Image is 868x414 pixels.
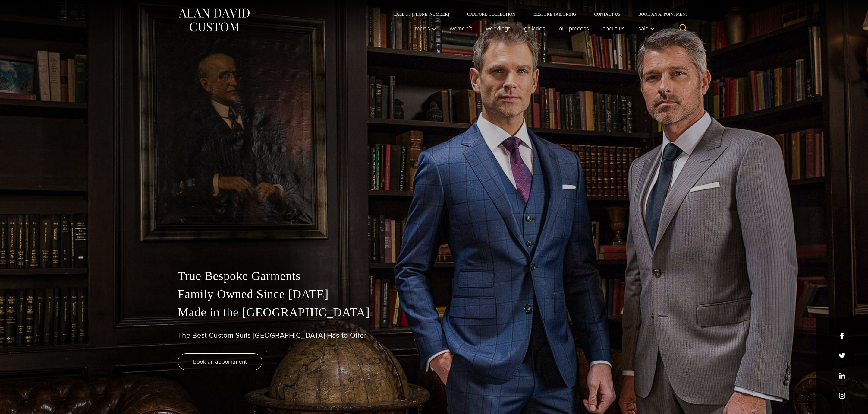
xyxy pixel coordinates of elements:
[524,12,585,16] a: Bespoke Tailoring
[839,352,845,359] a: x/twitter
[638,25,655,31] span: Sale
[408,22,658,34] nav: Primary Navigation
[193,357,247,366] span: book an appointment
[552,22,596,34] a: Our Process
[839,372,845,379] a: linkedin
[178,353,262,370] a: book an appointment
[415,25,436,31] span: Men’s
[517,22,552,34] a: Galleries
[839,333,845,339] a: facebook
[178,7,250,33] img: Alan David Custom
[676,21,690,36] button: View Search Form
[585,12,629,16] a: Contact Us
[629,12,690,16] a: Book an Appointment
[443,22,479,34] a: Women’s
[178,331,690,340] h1: The Best Custom Suits [GEOGRAPHIC_DATA] Has to Offer
[596,22,632,34] a: About Us
[458,12,524,16] a: Oxxford Collection
[384,12,458,16] a: Call Us [PHONE_NUMBER]
[178,267,690,321] p: True Bespoke Garments Family Owned Since [DATE] Made in the [GEOGRAPHIC_DATA]
[839,392,845,399] a: instagram
[384,12,690,16] nav: Secondary Navigation
[479,22,517,34] a: weddings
